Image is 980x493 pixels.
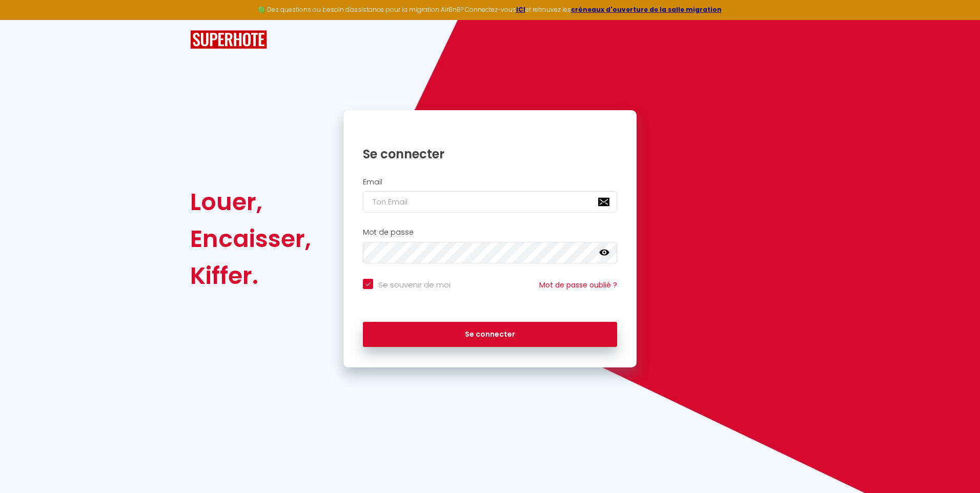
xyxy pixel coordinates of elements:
[190,220,311,257] div: Encaisser,
[363,228,617,237] h2: Mot de passe
[190,183,311,220] div: Louer,
[363,322,617,347] button: Se connecter
[516,5,525,14] a: ICI
[190,30,267,49] img: SuperHote logo
[363,178,617,187] h2: Email
[190,257,311,294] div: Kiffer.
[363,191,617,213] input: Ton Email
[539,280,617,290] a: Mot de passe oublié ?
[363,146,617,162] h1: Se connecter
[571,5,722,14] a: créneaux d'ouverture de la salle migration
